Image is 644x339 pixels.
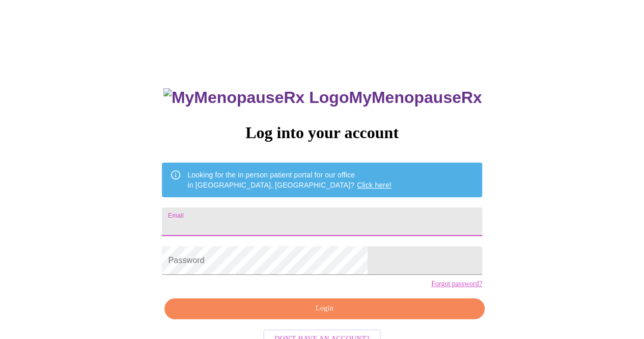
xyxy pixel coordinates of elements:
[164,298,484,319] button: Login
[431,280,482,288] a: Forgot password?
[162,123,482,142] h3: Log into your account
[176,302,472,315] span: Login
[163,88,482,107] h3: MyMenopauseRx
[163,88,349,107] img: MyMenopauseRx Logo
[187,166,391,194] div: Looking for the in person patient portal for our office in [GEOGRAPHIC_DATA], [GEOGRAPHIC_DATA]?
[357,181,391,189] a: Click here!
